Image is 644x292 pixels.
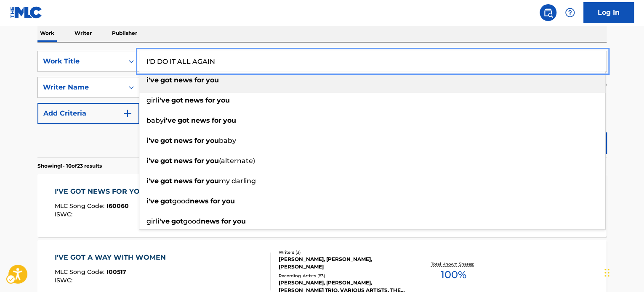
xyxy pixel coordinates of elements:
[279,255,406,271] div: [PERSON_NAME], [PERSON_NAME], [PERSON_NAME]
[55,187,149,197] div: I'VE GOT NEWS FOR YOU
[171,217,183,225] strong: got
[174,76,193,84] strong: news
[190,197,209,205] strong: news
[604,260,609,285] div: Drag
[185,96,204,104] strong: news
[122,108,133,118] img: 9d2ae6d4665cec9f34b9.svg
[43,56,119,66] div: Work Title
[212,116,221,124] strong: for
[543,8,553,18] img: search
[37,51,607,158] form: Search Form
[146,197,159,205] strong: i've
[194,137,204,145] strong: for
[206,157,219,165] strong: you
[160,157,172,165] strong: got
[440,267,466,282] span: 100 %
[279,273,406,279] div: Recording Artists ( 83 )
[219,137,236,145] span: baby
[55,268,106,276] span: MLC Song Code :
[194,157,204,165] strong: for
[194,177,204,185] strong: for
[106,268,126,276] span: I00517
[72,24,94,42] p: Writer
[43,82,119,92] div: Writer Name
[205,96,215,104] strong: for
[191,116,210,124] strong: news
[160,197,172,205] strong: got
[217,96,230,104] strong: you
[431,261,476,267] p: Total Known Shares:
[183,217,201,225] span: good
[174,137,193,145] strong: news
[146,76,159,84] strong: i've
[157,96,170,104] strong: i've
[233,217,246,225] strong: you
[146,217,157,225] span: girl
[206,177,219,185] strong: you
[206,137,219,145] strong: you
[160,177,172,185] strong: got
[174,157,193,165] strong: news
[146,96,157,104] span: girl
[201,217,220,225] strong: news
[279,249,406,255] div: Writers ( 3 )
[194,76,204,84] strong: for
[146,157,159,165] strong: i've
[602,252,644,292] div: Chat Widget
[219,157,255,165] span: (alternate)
[37,162,102,170] p: Showing 1 - 10 of 23 results
[174,177,193,185] strong: news
[37,24,57,42] p: Work
[55,202,106,210] span: MLC Song Code :
[172,197,190,205] span: good
[602,252,644,292] iframe: Hubspot Iframe
[146,116,164,124] span: baby
[206,76,219,84] strong: you
[171,96,183,104] strong: got
[221,217,231,225] strong: for
[37,174,607,237] a: I'VE GOT NEWS FOR YOUMLC Song Code:I60060ISWC:Writers (1)[PERSON_NAME]Recording Artists (990)[PER...
[37,103,139,124] button: Add Criteria
[146,137,159,145] strong: i've
[106,202,129,210] span: I60060
[55,253,170,263] div: I'VE GOT A WAY WITH WOMEN
[223,116,236,124] strong: you
[178,116,189,124] strong: got
[164,116,176,124] strong: i've
[10,6,43,18] img: MLC Logo
[210,197,220,205] strong: for
[219,177,256,185] span: my darling
[583,2,634,23] a: Log In
[146,177,159,185] strong: i've
[55,210,75,218] span: ISWC :
[222,197,235,205] strong: you
[109,24,140,42] p: Publisher
[139,51,606,71] input: Search...
[157,217,170,225] strong: i've
[565,8,575,18] img: help
[160,137,172,145] strong: got
[160,76,172,84] strong: got
[55,276,75,284] span: ISWC :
